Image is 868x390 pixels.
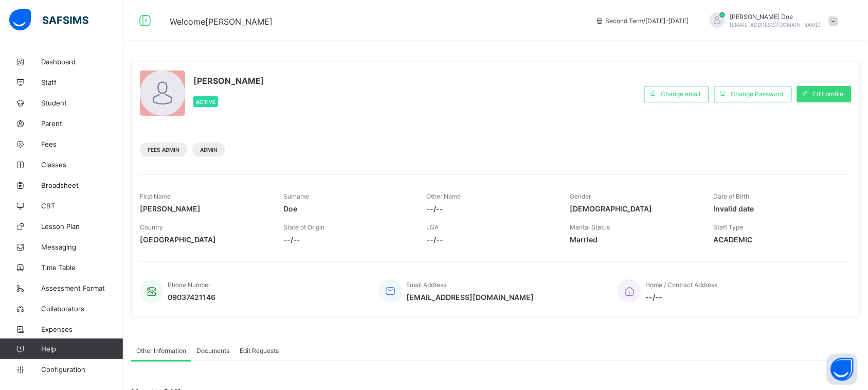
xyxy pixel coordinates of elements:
span: Marital Status [570,223,610,231]
span: Invalid date [713,204,841,213]
span: Welcome [PERSON_NAME] [170,16,273,27]
span: Edit Requests [240,347,279,354]
button: Open asap [827,354,858,385]
span: Date of Birth [713,192,749,200]
span: Change Password [731,90,784,98]
span: Change email [661,90,701,98]
span: [EMAIL_ADDRESS][DOMAIN_NAME] [730,22,821,28]
span: Messaging [41,243,123,251]
span: Married [570,235,698,244]
span: Configuration [41,365,123,374]
span: Other Information [136,347,186,354]
span: --/-- [283,235,411,244]
span: Country [140,223,163,231]
span: [PERSON_NAME] [193,76,264,86]
span: Active [196,99,215,105]
span: --/-- [427,235,555,244]
span: Doe [283,204,411,213]
span: Staff [41,78,123,86]
span: --/-- [427,204,555,213]
span: Collaborators [41,305,123,313]
span: Classes [41,161,123,169]
span: Phone Number [168,281,210,289]
span: Time Table [41,263,123,272]
span: [PERSON_NAME] [140,204,268,213]
span: ACADEMIC [713,235,841,244]
img: safsims [9,9,88,31]
span: LGA [427,223,439,231]
span: Broadsheet [41,181,123,189]
span: [DEMOGRAPHIC_DATA] [570,204,698,213]
span: [GEOGRAPHIC_DATA] [140,235,268,244]
span: Gender [570,192,591,200]
span: Fees Admin [148,147,179,153]
span: session/term information [595,17,689,25]
span: Lesson Plan [41,222,123,231]
span: Expenses [41,325,123,333]
span: Admin [200,147,218,153]
span: Student [41,99,123,107]
span: Email Address [407,281,447,289]
span: Assessment Format [41,284,123,292]
span: Fees [41,140,123,148]
span: Surname [283,192,309,200]
span: 09037421146 [168,293,215,302]
span: Other Name [427,192,461,200]
span: --/-- [645,293,717,302]
span: Documents [196,347,229,354]
span: State of Origin [283,223,324,231]
div: JohnDoe [699,12,843,29]
span: CBT [41,202,123,210]
span: Home / Contract Address [645,281,717,289]
span: First Name [140,192,171,200]
span: Edit profile [813,90,844,98]
span: [EMAIL_ADDRESS][DOMAIN_NAME] [407,293,534,302]
span: Dashboard [41,58,123,66]
span: Help [41,345,123,353]
span: [PERSON_NAME] Doe [730,13,821,21]
span: Parent [41,119,123,128]
span: Staff Type [713,223,743,231]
